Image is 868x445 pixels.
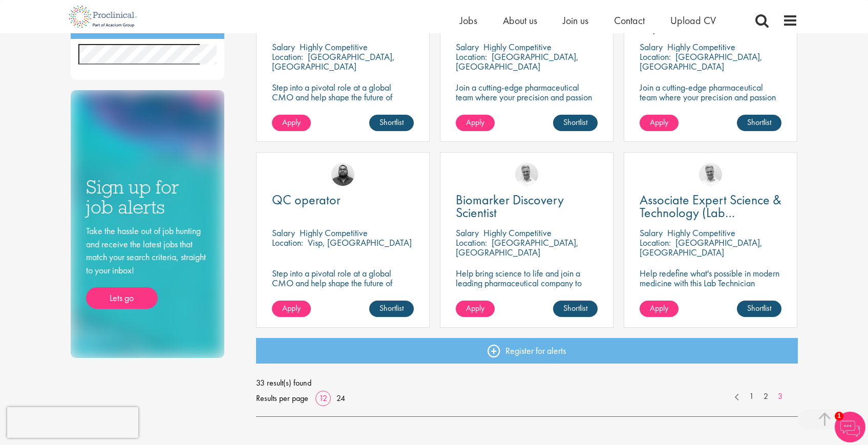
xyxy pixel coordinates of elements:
a: 2 [758,391,773,402]
span: Biomarker Discovery Scientist [456,191,564,221]
p: Help bring science to life and join a leading pharmaceutical company to play a key role in delive... [456,268,598,317]
span: Associate Expert Science & Technology (Lab Technician) [640,191,781,234]
a: Biomarker Discovery Scientist [456,194,598,219]
p: Highly Competitive [300,41,368,53]
p: Highly Competitive [483,227,552,239]
span: QC operator [272,191,341,208]
a: Apply [272,115,311,131]
a: Register for alerts [256,338,798,364]
span: 33 result(s) found [256,375,798,391]
p: Highly Competitive [483,41,552,53]
p: Step into a pivotal role at a global CMO and help shape the future of healthcare manufacturing. [272,268,414,298]
span: Salary [456,227,479,239]
h3: Sign up for job alerts [86,177,209,217]
a: Shortlist [553,301,598,317]
p: Join a cutting-edge pharmaceutical team where your precision and passion for quality will help sh... [456,82,598,121]
p: [GEOGRAPHIC_DATA], [GEOGRAPHIC_DATA] [640,51,763,72]
a: Apply [272,301,311,317]
p: [GEOGRAPHIC_DATA], [GEOGRAPHIC_DATA] [640,237,763,258]
img: Joshua Bye [699,163,722,186]
a: 3 [773,391,788,402]
p: [GEOGRAPHIC_DATA], [GEOGRAPHIC_DATA] [456,51,579,72]
a: Lets go [86,287,158,309]
span: 1 [835,412,843,420]
a: Shortlist [369,301,414,317]
a: About us [503,14,537,27]
img: Chatbot [835,412,865,442]
span: Salary [272,41,295,53]
a: 1 [744,391,759,402]
p: Highly Competitive [667,227,735,239]
a: Shortlist [737,301,781,317]
span: Apply [650,117,668,128]
p: [GEOGRAPHIC_DATA], [GEOGRAPHIC_DATA] [272,51,395,72]
a: Contact [614,14,645,27]
a: Shortlist [369,115,414,131]
span: Location: [272,237,303,248]
p: Visp, [GEOGRAPHIC_DATA] [308,237,412,248]
span: Salary [456,41,479,53]
span: Results per page [256,391,308,406]
p: [GEOGRAPHIC_DATA], [GEOGRAPHIC_DATA] [456,237,579,258]
span: Location: [456,237,487,248]
span: Salary [272,227,295,239]
img: Joshua Bye [515,163,538,186]
span: Apply [650,303,668,313]
span: Apply [282,303,301,313]
a: Shortlist [553,115,598,131]
a: Apply [640,301,679,317]
a: Associate Expert Science & Technology (Lab Technician) [640,194,781,219]
span: Salary [640,41,663,53]
div: Take the hassle out of job hunting and receive the latest jobs that match your search criteria, s... [86,224,209,309]
a: Shortlist [737,115,781,131]
span: Apply [466,303,484,313]
span: Location: [640,237,671,248]
a: 12 [315,393,331,404]
p: Step into a pivotal role at a global CMO and help shape the future of healthcare manufacturing. [272,82,414,112]
span: Location: [272,51,303,62]
span: Location: [640,51,671,62]
span: Apply [466,117,484,128]
a: QC operator [272,194,414,206]
p: Highly Competitive [667,41,735,53]
a: 24 [333,393,349,404]
p: Help redefine what's possible in modern medicine with this Lab Technician Associate Expert Scienc... [640,268,781,298]
p: Join a cutting-edge pharmaceutical team where your precision and passion for quality will help sh... [640,82,781,121]
a: Join us [563,14,588,27]
a: Apply [640,115,679,131]
img: Ashley Bennett [331,163,354,186]
span: Apply [282,117,301,128]
p: Highly Competitive [300,227,368,239]
span: Salary [640,227,663,239]
span: Location: [456,51,487,62]
a: Device & Packaging Senior Expert [640,8,781,33]
a: Upload CV [670,14,716,27]
a: Jobs [460,14,477,27]
a: Apply [456,301,495,317]
iframe: reCAPTCHA [7,407,138,438]
a: Apply [456,115,495,131]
